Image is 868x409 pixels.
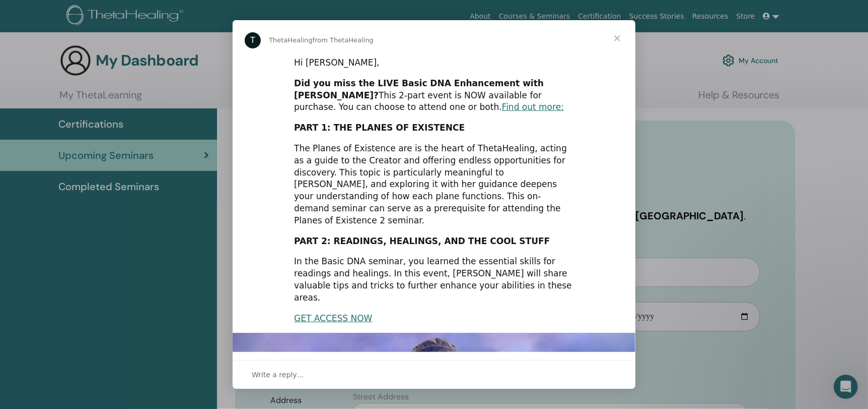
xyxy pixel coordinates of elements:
span: Write a reply… [252,368,304,381]
span: from ThetaHealing [313,36,374,44]
div: The Planes of Existence are is the heart of ThetaHealing, acting as a guide to the Creator and of... [294,143,574,227]
b: PART 2: READINGS, HEALINGS, AND THE COOL STUFF [294,236,550,246]
a: GET ACCESS NOW [294,313,372,323]
b: Did you miss the LIVE Basic DNA Enhancement with [PERSON_NAME]? [294,78,544,100]
div: This 2-part event is NOW available for purchase. You can choose to attend one or both. [294,78,574,113]
div: Hi [PERSON_NAME], [294,57,574,69]
div: In the Basic DNA seminar, you learned the essential skills for readings and healings. In this eve... [294,256,574,304]
div: Open conversation and reply [233,360,635,389]
b: PART 1: THE PLANES OF EXISTENCE [294,123,465,133]
div: Profile image for ThetaHealing [245,32,261,48]
span: Close [599,20,635,56]
a: Find out more: [502,102,564,112]
span: ThetaHealing [269,36,313,44]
